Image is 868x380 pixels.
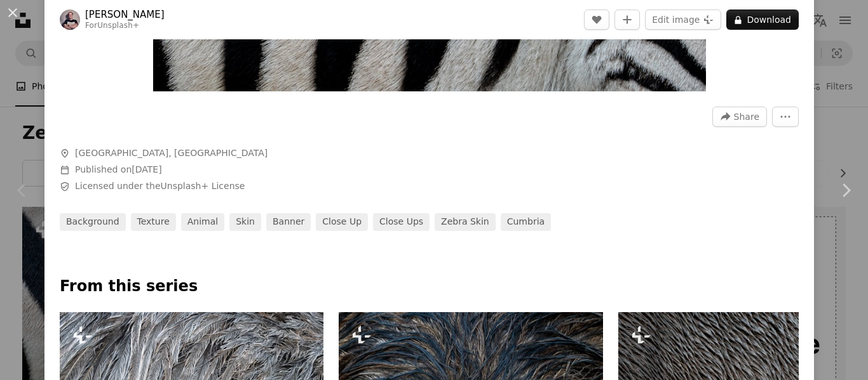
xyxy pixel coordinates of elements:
[85,21,165,31] div: For
[435,213,496,231] a: zebra skin
[85,8,165,21] a: [PERSON_NAME]
[316,213,368,231] a: close up
[75,180,245,193] span: Licensed under the
[373,213,430,231] a: close ups
[75,147,268,160] span: [GEOGRAPHIC_DATA], [GEOGRAPHIC_DATA]
[60,277,799,297] p: From this series
[60,213,126,231] a: background
[726,10,799,30] button: Download
[645,10,721,30] button: Edit image
[132,164,161,174] time: January 13, 2023 at 10:56:35 PM GMT+5:30
[161,181,245,191] a: Unsplash+ License
[772,107,799,127] button: More Actions
[97,21,139,30] a: Unsplash+
[75,164,162,174] span: Published on
[614,10,640,30] button: Add to Collection
[501,213,551,231] a: cumbria
[229,213,261,231] a: skin
[131,213,176,231] a: texture
[60,10,80,30] img: Go to Jonny Gios's profile
[824,129,868,251] a: Next
[584,10,609,30] button: Like
[181,213,224,231] a: animal
[266,213,311,231] a: banner
[734,107,759,126] span: Share
[712,107,767,127] button: Share this image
